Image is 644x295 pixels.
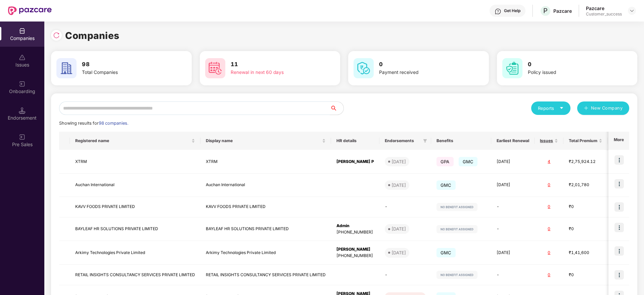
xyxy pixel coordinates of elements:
img: svg+xml;base64,PHN2ZyB3aWR0aD0iMTQuNSIgaGVpZ2h0PSIxNC41IiB2aWV3Qm94PSIwIDAgMTYgMTYiIGZpbGw9Im5vbm... [19,107,26,114]
th: More [608,132,629,150]
img: icon [614,246,624,256]
div: [PHONE_NUMBER] [336,229,374,236]
span: Total Premium [569,138,597,143]
td: BAYLEAF HR SOLUTIONS PRIVATE LIMITED [70,217,200,241]
span: plus [584,106,588,111]
div: Pazcare [586,5,622,11]
span: New Company [591,105,623,112]
td: XTRM [200,150,331,174]
div: Payment received [379,69,464,76]
img: icon [614,270,624,280]
div: [PERSON_NAME] P [336,159,374,165]
img: svg+xml;base64,PHN2ZyB3aWR0aD0iMjAiIGhlaWdodD0iMjAiIHZpZXdCb3g9IjAgMCAyMCAyMCIgZmlsbD0ibm9uZSIgeG... [19,81,26,87]
span: Endorsements [385,138,420,143]
img: svg+xml;base64,PHN2ZyB3aWR0aD0iMjAiIGhlaWdodD0iMjAiIHZpZXdCb3g9IjAgMCAyMCAyMCIgZmlsbD0ibm9uZSIgeG... [19,134,26,140]
span: GMC [436,180,456,190]
span: GMC [459,157,478,166]
th: Total Premium [563,132,608,150]
h3: 98 [82,60,167,69]
div: [DATE] [392,249,406,256]
span: Showing results for [59,121,128,126]
span: search [330,106,343,111]
td: BAYLEAF HR SOLUTIONS PRIVATE LIMITED [200,217,331,241]
img: svg+xml;base64,PHN2ZyBpZD0iUmVsb2FkLTMyeDMyIiB4bWxucz0iaHR0cDovL3d3dy53My5vcmcvMjAwMC9zdmciIHdpZH... [53,32,60,39]
div: [DATE] [392,158,406,165]
td: - [491,265,535,285]
span: caret-down [559,106,564,110]
div: ₹0 [569,272,602,278]
td: [DATE] [491,174,535,197]
td: - [491,197,535,217]
div: 0 [540,226,558,232]
div: Reports [538,105,564,112]
div: 0 [540,204,558,210]
img: svg+xml;base64,PHN2ZyB4bWxucz0iaHR0cDovL3d3dy53My5vcmcvMjAwMC9zdmciIHdpZHRoPSI2MCIgaGVpZ2h0PSI2MC... [56,58,77,78]
button: plusNew Company [577,101,629,115]
td: - [379,265,431,285]
div: Customer_success [586,11,622,17]
div: [PERSON_NAME] [336,246,374,253]
div: Renewal in next 60 days [231,69,315,76]
th: Benefits [431,132,491,150]
div: ₹0 [569,204,602,210]
th: Display name [200,132,331,150]
td: Auchan International [70,174,200,197]
td: RETAIL INSIGHTS CONSULTANCY SERVICES PRIVATE LIMITED [70,265,200,285]
th: HR details [331,132,379,150]
td: Auchan International [200,174,331,197]
div: Pazcare [553,8,572,14]
td: Arkimy Technologies Private Limited [70,241,200,265]
div: Get Help [504,8,520,13]
td: KAVV FOODS PRIVATE LIMITED [200,197,331,217]
span: filter [422,137,428,145]
img: svg+xml;base64,PHN2ZyB4bWxucz0iaHR0cDovL3d3dy53My5vcmcvMjAwMC9zdmciIHdpZHRoPSI2MCIgaGVpZ2h0PSI2MC... [502,58,522,78]
td: XTRM [70,150,200,174]
td: - [491,217,535,241]
img: icon [614,155,624,165]
th: Issues [535,132,563,150]
span: GPA [436,157,454,166]
div: [DATE] [392,182,406,188]
td: [DATE] [491,241,535,265]
h1: Companies [65,28,120,43]
img: icon [614,179,624,188]
td: - [379,197,431,217]
div: ₹0 [569,226,602,232]
h3: 11 [231,60,315,69]
div: 0 [540,272,558,278]
div: ₹2,75,924.12 [569,159,602,165]
td: Arkimy Technologies Private Limited [200,241,331,265]
span: Registered name [75,138,190,143]
img: svg+xml;base64,PHN2ZyBpZD0iSGVscC0zMngzMiIgeG1sbnM9Imh0dHA6Ly93d3cudzMub3JnLzIwMDAvc3ZnIiB3aWR0aD... [495,8,501,15]
td: RETAIL INSIGHTS CONSULTANCY SERVICES PRIVATE LIMITED [200,265,331,285]
div: Policy issued [528,69,612,76]
img: svg+xml;base64,PHN2ZyB4bWxucz0iaHR0cDovL3d3dy53My5vcmcvMjAwMC9zdmciIHdpZHRoPSIxMjIiIGhlaWdodD0iMj... [436,271,477,279]
h3: 0 [528,60,612,69]
img: icon [614,223,624,232]
img: icon [614,202,624,212]
span: P [543,7,548,15]
div: ₹1,41,600 [569,250,602,256]
div: 0 [540,182,558,188]
img: svg+xml;base64,PHN2ZyB4bWxucz0iaHR0cDovL3d3dy53My5vcmcvMjAwMC9zdmciIHdpZHRoPSI2MCIgaGVpZ2h0PSI2MC... [205,58,225,78]
div: Admin [336,223,374,229]
span: Issues [540,138,553,143]
div: [PHONE_NUMBER] [336,253,374,259]
img: svg+xml;base64,PHN2ZyB4bWxucz0iaHR0cDovL3d3dy53My5vcmcvMjAwMC9zdmciIHdpZHRoPSIxMjIiIGhlaWdodD0iMj... [436,225,477,233]
img: svg+xml;base64,PHN2ZyBpZD0iRHJvcGRvd24tMzJ4MzIiIHhtbG5zPSJodHRwOi8vd3d3LnczLm9yZy8yMDAwL3N2ZyIgd2... [629,8,635,13]
button: search [330,101,344,115]
td: KAVV FOODS PRIVATE LIMITED [70,197,200,217]
img: New Pazcare Logo [8,6,52,15]
span: 98 companies. [99,121,128,126]
th: Earliest Renewal [491,132,535,150]
img: svg+xml;base64,PHN2ZyBpZD0iQ29tcGFuaWVzIiB4bWxucz0iaHR0cDovL3d3dy53My5vcmcvMjAwMC9zdmciIHdpZHRoPS... [19,28,26,34]
img: svg+xml;base64,PHN2ZyB4bWxucz0iaHR0cDovL3d3dy53My5vcmcvMjAwMC9zdmciIHdpZHRoPSI2MCIgaGVpZ2h0PSI2MC... [354,58,374,78]
h3: 0 [379,60,464,69]
td: [DATE] [491,150,535,174]
span: Display name [206,138,321,143]
span: filter [423,139,427,143]
div: ₹2,01,780 [569,182,602,188]
img: svg+xml;base64,PHN2ZyBpZD0iSXNzdWVzX2Rpc2FibGVkIiB4bWxucz0iaHR0cDovL3d3dy53My5vcmcvMjAwMC9zdmciIH... [19,54,26,61]
span: GMC [436,248,456,257]
div: 0 [540,250,558,256]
